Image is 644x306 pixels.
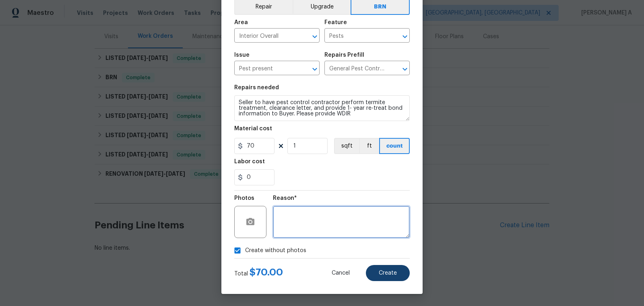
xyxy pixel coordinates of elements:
div: Total [234,268,283,278]
span: Create [379,270,397,276]
span: Create without photos [245,246,306,255]
button: Create [366,265,410,281]
h5: Area [234,20,248,25]
h5: Reason* [273,195,297,201]
button: Open [309,64,320,75]
span: $ 70.00 [250,267,283,277]
h5: Feature [324,20,347,25]
span: Cancel [332,270,350,276]
button: Open [399,64,411,75]
h5: Photos [234,195,254,201]
h5: Labor cost [234,159,265,164]
button: sqft [334,138,359,154]
h5: Repairs Prefill [324,52,364,58]
button: ft [359,138,379,154]
textarea: Seller to have pest control contractor perform termite treatment, clearance letter, and provide 1... [234,95,410,121]
h5: Issue [234,52,250,58]
button: Cancel [319,265,363,281]
button: Open [309,31,320,42]
button: Open [399,31,411,42]
h5: Material cost [234,126,272,131]
h5: Repairs needed [234,85,279,90]
button: count [379,138,410,154]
